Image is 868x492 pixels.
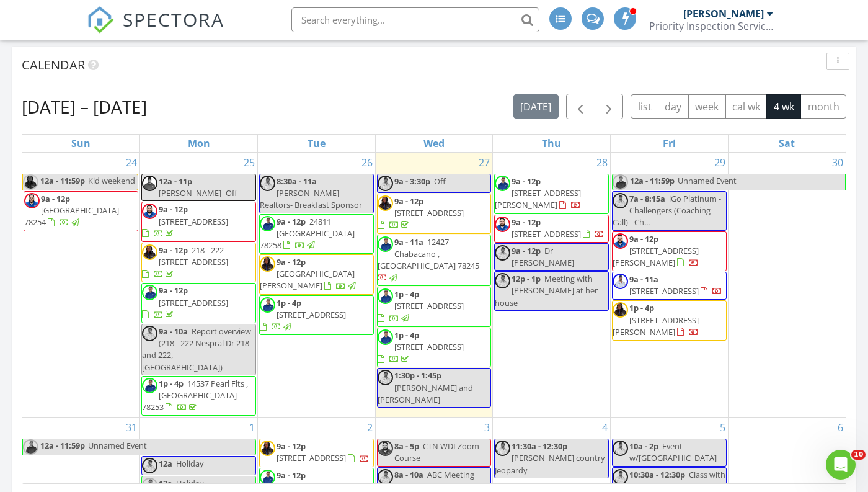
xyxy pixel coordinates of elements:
a: 9a - 12p [STREET_ADDRESS] [142,204,228,238]
span: iGo Platinum - Challengers (Coaching Call) - Ch... [613,193,721,228]
a: 9a - 12p 24811 [GEOGRAPHIC_DATA] 78258 [260,216,355,251]
img: dusty.png [495,273,510,288]
button: cal wk [725,94,768,119]
a: 9a - 12p [STREET_ADDRESS] [494,215,609,243]
a: 1p - 4p [STREET_ADDRESS][PERSON_NAME] [613,302,699,337]
span: 12a [159,478,172,489]
a: Go to August 28, 2025 [594,153,610,172]
span: 12a - 11:59p [629,174,675,190]
img: cut.png [378,329,393,345]
img: dusty.png [613,469,628,485]
span: 9a - 12p [511,245,541,256]
span: Report overview (218 - 222 Nespral Dr 218 and 222, [GEOGRAPHIC_DATA]) [142,326,251,373]
a: 1p - 4p [STREET_ADDRESS] [259,295,374,336]
img: img_5989.png [260,441,275,456]
img: cut.png [378,288,393,304]
a: Go to September 6, 2025 [835,418,846,437]
img: img_5989.png [378,195,393,211]
span: [GEOGRAPHIC_DATA][PERSON_NAME] [260,268,355,291]
span: 9a - 12p [277,470,306,481]
img: img_5989.png [142,244,157,260]
img: img_5989.png [260,256,275,272]
span: 12427 Chabacano , [GEOGRAPHIC_DATA] 78245 [378,236,479,271]
span: 9a - 11a [394,236,423,248]
a: 9a - 11a 12427 Chabacano , [GEOGRAPHIC_DATA] 78245 [377,235,492,287]
span: [STREET_ADDRESS][PERSON_NAME] [495,187,581,210]
a: Go to September 2, 2025 [365,418,375,437]
a: Monday [185,135,213,152]
img: img_5989.png [613,302,628,318]
a: 9a - 12p [GEOGRAPHIC_DATA] 78254 [24,193,119,228]
a: Go to August 25, 2025 [241,153,257,172]
div: [PERSON_NAME] [683,7,764,20]
a: 9a - 12p [STREET_ADDRESS] [378,195,464,230]
a: 1p - 4p [STREET_ADDRESS] [378,329,464,364]
a: 9a - 12p 218 - 222 [STREET_ADDRESS] [142,244,228,279]
button: day [658,94,689,119]
span: 9a - 12p [159,244,188,256]
button: week [688,94,726,119]
a: 9a - 12p [STREET_ADDRESS][PERSON_NAME] [612,231,727,272]
img: cut.png [260,216,275,231]
img: cut.png [613,174,628,190]
a: 9a - 12p [STREET_ADDRESS][PERSON_NAME] [494,174,609,214]
a: Thursday [539,135,564,152]
span: [STREET_ADDRESS] [277,309,346,320]
td: Go to August 28, 2025 [493,153,611,418]
span: 10a - 2p [629,441,658,452]
a: 9a - 12p [STREET_ADDRESS] [377,194,492,234]
span: SPECTORA [123,6,224,32]
td: Go to August 27, 2025 [375,153,493,418]
span: 9a - 12p [159,204,188,215]
span: [STREET_ADDRESS] [629,285,699,297]
span: 1:30p - 1:45p [394,370,441,381]
span: 9a - 12p [159,285,188,296]
img: img_2021.jpeg [142,176,157,191]
span: 12p - 1p [511,273,541,284]
img: cut.png [495,176,510,191]
span: 12a [159,458,172,469]
img: img_7649.png [142,204,157,219]
span: ABC Meeting [427,469,474,480]
img: img_7649.png [24,193,40,208]
td: Go to August 24, 2025 [22,153,140,418]
a: 9a - 12p [STREET_ADDRESS] [142,285,228,320]
img: dusty.png [613,274,628,289]
span: [STREET_ADDRESS] [159,216,228,227]
a: 1p - 4p 14537 Pearl Flts , [GEOGRAPHIC_DATA] 78253 [142,378,248,413]
span: 8a - 10a [394,469,423,480]
span: Meeting with [PERSON_NAME] at her house [495,273,598,308]
img: cut.png [378,236,393,252]
td: Go to August 30, 2025 [728,153,846,418]
span: 12a - 11:59p [40,439,86,455]
span: [STREET_ADDRESS] [159,297,228,308]
a: 1p - 4p [STREET_ADDRESS] [377,287,492,327]
a: 9a - 12p [STREET_ADDRESS] [141,202,256,242]
img: cut.png [260,470,275,485]
span: 10:30a - 12:30p [629,469,685,480]
span: 1p - 4p [277,297,301,308]
span: 218 - 222 [STREET_ADDRESS] [159,244,228,267]
span: Calendar [22,56,85,73]
a: 9a - 12p [STREET_ADDRESS] [277,441,370,463]
span: 9a - 12p [277,216,306,227]
img: dusty.png [378,370,393,385]
img: cut.png [23,439,38,455]
img: img_7649.png [378,441,393,456]
a: 1p - 4p [STREET_ADDRESS][PERSON_NAME] [612,300,727,341]
td: Go to August 26, 2025 [257,153,375,418]
a: 9a - 11a 12427 Chabacano , [GEOGRAPHIC_DATA] 78245 [378,236,479,284]
span: 12a - 11p [159,176,192,187]
span: 8a - 5p [394,441,419,452]
a: Go to August 24, 2025 [123,153,139,172]
a: 1p - 4p [STREET_ADDRESS] [260,297,346,332]
img: dusty.png [142,458,157,473]
span: 10 [851,450,866,460]
span: [PERSON_NAME] country Jeopardy [495,452,604,475]
span: 1p - 4p [394,288,419,300]
a: 9a - 12p [GEOGRAPHIC_DATA][PERSON_NAME] [260,256,358,291]
span: 1p - 4p [394,329,419,341]
h2: [DATE] – [DATE] [22,94,147,119]
span: [STREET_ADDRESS][PERSON_NAME] [613,245,699,268]
a: SPECTORA [87,17,224,43]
